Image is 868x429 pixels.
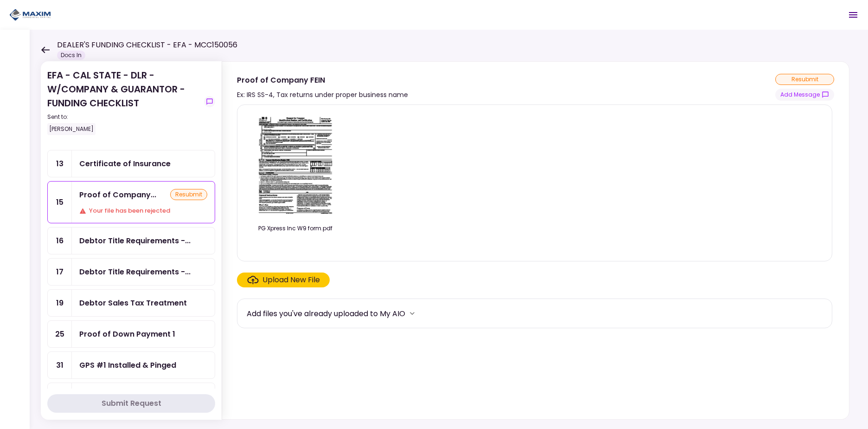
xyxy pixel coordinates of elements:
[48,150,72,177] div: 13
[47,123,96,135] div: [PERSON_NAME]
[48,227,72,254] div: 16
[79,359,176,371] div: GPS #1 Installed & Pinged
[48,259,72,285] div: 17
[405,306,419,320] button: more
[237,273,330,287] span: Click here to upload the required document
[47,351,215,379] a: 31GPS #1 Installed & Pinged
[775,89,834,101] button: show-messages
[102,398,161,409] div: Submit Request
[79,189,156,201] div: Proof of Company FEIN
[47,383,215,410] a: 32GPS #2 Installed & Pinged
[262,274,320,286] div: Upload New File
[48,290,72,316] div: 19
[79,206,207,215] div: Your file has been rejected
[47,289,215,317] a: 19Debtor Sales Tax Treatment
[79,158,171,169] div: Certificate of Insurance
[47,113,200,121] div: Sent to:
[79,235,191,247] div: Debtor Title Requirements - Other Requirements
[48,321,72,347] div: 25
[775,74,834,85] div: resubmit
[9,8,51,22] img: Partner icon
[79,266,191,278] div: Debtor Title Requirements - Proof of IRP or Exemption
[48,383,72,409] div: 32
[47,68,200,135] div: EFA - CAL STATE - DLR - W/COMPANY & GUARANTOR - FUNDING CHECKLIST
[247,308,405,319] div: Add files you've already uploaded to My AIO
[204,96,215,107] button: show-messages
[47,258,215,286] a: 17Debtor Title Requirements - Proof of IRP or Exemption
[48,352,72,378] div: 31
[47,150,215,177] a: 13Certificate of Insurance
[57,51,85,60] div: Docs In
[170,189,207,200] div: resubmit
[237,89,408,100] div: Ex: IRS SS-4, Tax returns under proper business name
[237,74,408,86] div: Proof of Company FEIN
[47,181,215,223] a: 15Proof of Company FEINresubmitYour file has been rejected
[47,320,215,348] a: 25Proof of Down Payment 1
[47,394,215,413] button: Submit Request
[222,61,849,420] div: Proof of Company FEINEx: IRS SS-4, Tax returns under proper business nameresubmitshow-messagesPG ...
[48,182,72,223] div: 15
[79,297,187,309] div: Debtor Sales Tax Treatment
[57,39,237,51] h1: DEALER'S FUNDING CHECKLIST - EFA - MCC150056
[47,227,215,254] a: 16Debtor Title Requirements - Other Requirements
[247,224,344,233] div: PG Xpress Inc W9 form.pdf
[842,4,864,26] button: Open menu
[79,328,175,340] div: Proof of Down Payment 1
